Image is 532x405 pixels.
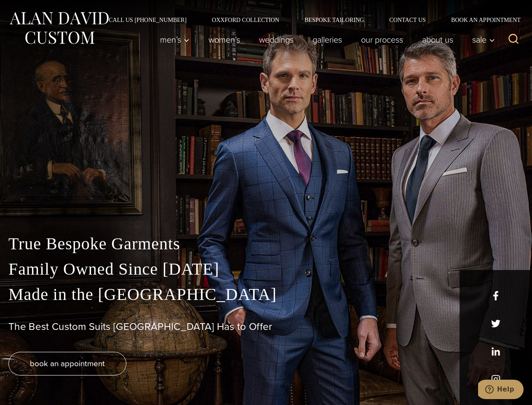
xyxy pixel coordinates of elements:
nav: Secondary Navigation [96,17,524,23]
a: Our Process [352,31,413,48]
button: View Search Form [503,30,524,50]
p: True Bespoke Garments Family Owned Since [DATE] Made in the [GEOGRAPHIC_DATA] [8,231,524,307]
a: Contact Us [377,17,438,23]
a: book an appointment [8,352,126,375]
a: Galleries [303,31,352,48]
span: book an appointment [30,357,105,370]
a: Women’s [199,31,250,48]
a: Book an Appointment [438,17,524,23]
h1: The Best Custom Suits [GEOGRAPHIC_DATA] Has to Offer [8,321,524,333]
a: Oxxford Collection [199,17,292,23]
img: Alan David Custom [8,9,110,47]
button: Sale sub menu toggle [463,31,500,48]
a: About Us [413,31,463,48]
a: Call Us [PHONE_NUMBER] [96,17,199,23]
a: Bespoke Tailoring [292,17,377,23]
button: Men’s sub menu toggle [151,31,199,48]
iframe: Opens a widget where you can chat to one of our agents [478,380,524,401]
a: weddings [250,31,303,48]
nav: Primary Navigation [151,31,500,48]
